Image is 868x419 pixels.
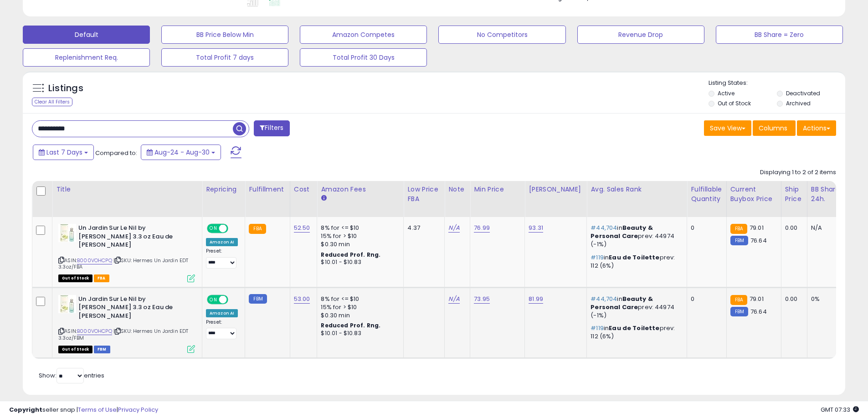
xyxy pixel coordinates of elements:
a: 76.99 [474,223,490,233]
p: in prev: 112 (6%) [591,253,680,270]
p: Listing States: [709,79,845,88]
span: ON [208,225,219,233]
div: 0.00 [785,295,800,303]
div: 0.00 [785,224,800,232]
h5: Listings [48,82,83,95]
div: Fulfillment [249,185,286,194]
p: in prev: 44974 (-1%) [591,224,680,249]
span: Show: entries [39,371,104,380]
div: 15% for > $10 [321,232,396,240]
span: FBA [94,274,109,282]
span: #119 [591,324,604,332]
span: Last 7 Days [46,148,82,157]
div: Clear All Filters [32,98,72,106]
div: Fulfillable Quantity [691,185,722,204]
small: FBM [249,294,267,304]
small: Amazon Fees. [321,194,326,202]
span: Beauty & Personal Care [591,223,653,240]
span: 76.64 [750,236,767,245]
a: 73.95 [474,295,490,304]
div: Amazon AI [206,309,238,317]
div: 0 [691,295,719,303]
div: Note [448,185,466,194]
button: BB Share = Zero [716,26,843,44]
button: BB Price Below Min [161,26,288,44]
button: No Competitors [438,26,565,44]
span: ON [208,295,219,303]
div: 4.37 [407,224,437,232]
span: #44,704 [591,295,617,303]
b: Reduced Prof. Rng. [321,321,380,329]
p: in prev: 112 (6%) [591,324,680,341]
span: 79.01 [750,223,764,232]
div: 0% [811,295,841,303]
a: B000VOHCPQ [77,257,112,264]
a: Terms of Use [78,405,117,414]
b: Un Jardin Sur Le Nil by [PERSON_NAME] 3.3 oz Eau de [PERSON_NAME] [78,295,189,323]
a: 53.00 [294,295,310,304]
div: BB Share 24h. [811,185,844,204]
div: 15% for > $10 [321,303,396,311]
span: FBM [94,346,110,353]
div: 0 [691,224,719,232]
div: Repricing [206,185,241,194]
div: Amazon Fees [321,185,400,194]
button: Aug-24 - Aug-30 [141,145,221,160]
span: Compared to: [95,149,137,157]
small: FBM [730,236,748,245]
div: Title [56,185,198,194]
div: Ship Price [785,185,803,204]
span: Columns [759,124,787,133]
div: $10.01 - $10.83 [321,259,396,266]
div: Preset: [206,319,238,340]
span: All listings that are currently out of stock and unavailable for purchase on Amazon [58,274,92,282]
div: N/A [811,224,841,232]
div: $0.30 min [321,311,396,320]
span: OFF [227,295,241,303]
div: ASIN: [58,295,195,352]
label: Deactivated [786,89,820,97]
a: B000VOHCPQ [77,327,112,335]
label: Active [718,89,734,97]
div: seller snap | | [9,406,158,414]
span: #119 [591,253,604,262]
span: Eau de Toilette [609,324,659,332]
p: in prev: 44974 (-1%) [591,295,680,320]
span: 79.01 [750,295,764,303]
button: Amazon Competes [300,26,427,44]
div: 8% for <= $10 [321,295,396,303]
div: $10.01 - $10.83 [321,330,396,337]
strong: Copyright [9,405,42,414]
button: Total Profit 7 days [161,48,288,67]
small: FBA [249,224,266,234]
button: Default [23,26,150,44]
a: N/A [448,295,459,304]
small: FBA [730,224,747,234]
b: Reduced Prof. Rng. [321,251,380,259]
img: 411qRASFqbL._SL40_.jpg [58,224,76,242]
button: Revenue Drop [577,26,704,44]
span: #44,704 [591,223,617,232]
button: Replenishment Req. [23,48,150,67]
button: Last 7 Days [33,145,94,160]
button: Filters [254,120,289,136]
div: Min Price [474,185,521,194]
span: | SKU: Hermes Un Jardin EDT 3.3oz/FBM [58,327,189,341]
a: 93.31 [529,223,543,233]
div: Avg. Sales Rank [591,185,683,194]
div: Preset: [206,248,238,269]
label: Out of Stock [718,99,751,107]
span: OFF [227,225,241,233]
a: 52.50 [294,223,310,233]
div: Current Buybox Price [730,185,777,204]
div: 8% for <= $10 [321,224,396,232]
small: FBM [730,307,748,316]
span: All listings that are currently out of stock and unavailable for purchase on Amazon [58,346,92,353]
button: Total Profit 30 Days [300,48,427,67]
small: FBA [730,295,747,305]
b: Un Jardin Sur Le Nil by [PERSON_NAME] 3.3 oz Eau de [PERSON_NAME] [78,224,189,252]
span: Eau de Toilette [609,253,659,262]
button: Actions [797,120,836,136]
span: | SKU: Hermes Un Jardin EDT 3.3oz/FBA [58,257,189,270]
button: Save View [704,120,751,136]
